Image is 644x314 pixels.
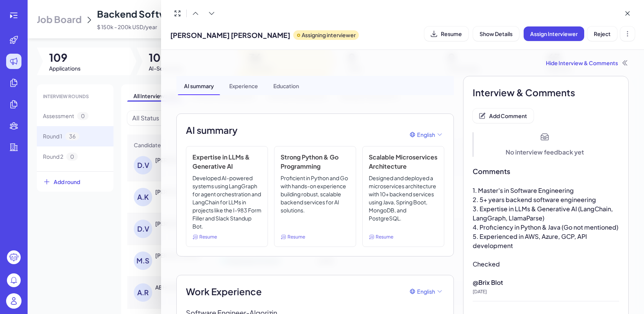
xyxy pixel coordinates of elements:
h3: Expertise in LLMs & Generative AI [192,153,261,171]
div: Education [267,76,305,95]
span: 3. Expertise in LLMs & Generative AI (LangChain, LangGraph, LlamaParse) [473,205,614,222]
div: Hide Interview & Comments [176,59,629,67]
span: Resume [199,233,217,240]
p: @ Brix Blot [473,278,619,287]
span: Reject [594,30,611,37]
span: Assign Interviewer [530,30,578,37]
button: Assign Interviewer [524,26,584,41]
span: Interview & Comments [473,85,619,99]
h3: Scalable Microservices Architecture [369,153,438,171]
button: Show Details [473,26,519,41]
span: Resume [376,233,393,240]
span: 4. Proficiency in Python & Java (Go not mentioned) [473,223,618,231]
p: Assigning interviewer [302,31,356,39]
p: Proficient in Python and Go with hands-on experience building robust, scalable backend services f... [281,174,350,230]
button: Resume [424,26,468,41]
span: 2. 5+ years backend software engineering [473,196,596,204]
div: No interview feedback yet [506,148,584,157]
button: Add Comment [473,109,534,123]
span: Work Experience [186,284,262,298]
span: 5. Experienced in AWS, Azure, GCP, API development [473,232,588,250]
p: [DATE] [473,289,619,295]
span: Add Comment [489,112,527,119]
span: [PERSON_NAME] [PERSON_NAME] [170,30,290,40]
span: Resume [441,30,462,37]
p: Developed AI-powered systems using LangGraph for agent orchestration and LangChain for LLMs in pr... [192,174,261,230]
div: AI summary [178,76,220,95]
span: Show Details [480,30,513,37]
div: Experience [223,76,264,95]
span: Checked [473,260,500,268]
h3: Strong Python & Go Programming [281,153,350,171]
h2: AI summary [186,123,238,137]
span: 1. Master's in Software Engineering [473,186,574,194]
span: Resume [287,233,305,240]
span: English [417,131,435,139]
span: Comments [473,166,619,177]
p: Designed and deployed a microservices architecture with 10+ backend services using Java, Spring B... [369,174,438,230]
span: English [417,288,435,296]
button: Reject [587,26,617,41]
